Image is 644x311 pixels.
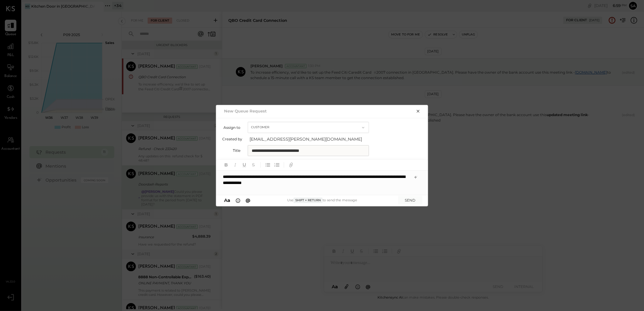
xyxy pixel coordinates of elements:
button: Bold [222,161,230,169]
button: Strikethrough [250,161,257,169]
button: Ordered List [273,161,281,169]
label: Assign to [222,125,240,130]
button: Unordered List [264,161,272,169]
span: [EMAIL_ADDRESS][PERSON_NAME][DOMAIN_NAME] [250,136,371,142]
label: Title [222,148,240,153]
div: Use to send the message [252,198,392,203]
button: Customer [248,122,369,133]
button: @ [244,197,253,204]
button: SEND [398,196,422,204]
span: a [227,197,230,203]
button: Italic [231,161,239,169]
button: Underline [240,161,248,169]
span: @ [246,197,251,203]
label: Created by [222,137,242,141]
button: Aa [222,197,232,204]
span: Shift + Return [293,198,323,203]
button: Add URL [287,161,295,169]
h2: New Queue Request [224,109,267,113]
